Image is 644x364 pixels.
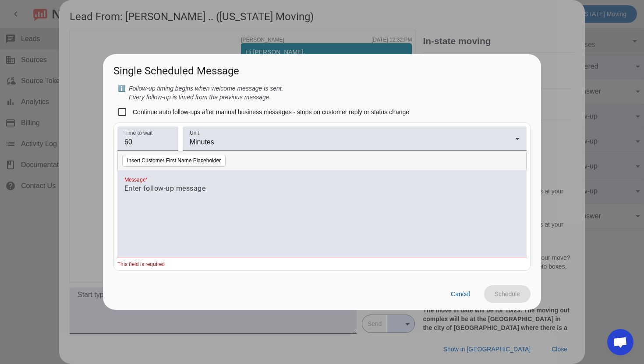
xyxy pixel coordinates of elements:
[451,290,470,297] span: Cancel
[124,130,152,136] mat-label: Time to wait
[190,130,199,136] mat-label: Unit
[118,84,125,101] span: ℹ️
[103,54,541,84] h2: Single Scheduled Message
[131,108,409,116] label: Continue auto follow-ups after manual business messages - stops on customer reply or status change
[444,285,477,303] button: Cancel
[117,260,165,269] div: This field is required
[190,138,214,146] span: Minutes
[122,155,226,167] button: Insert Customer First Name Placeholder
[129,85,283,101] i: Follow-up timing begins when welcome message is sent. Every follow-up is timed from the previous ...
[607,329,633,355] div: Open chat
